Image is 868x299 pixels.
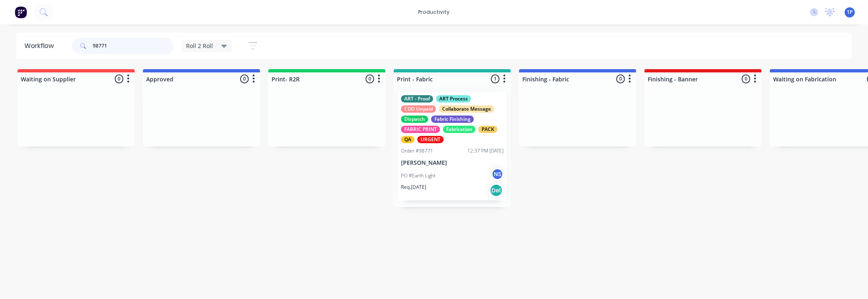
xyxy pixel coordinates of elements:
div: Del [490,184,503,197]
span: Roll 2 Roll [186,41,213,50]
div: Fabrication [443,126,476,133]
div: FABRIC PRINT [401,126,440,133]
div: NS [491,168,504,180]
div: productivity [414,6,454,18]
span: 1P [847,9,853,16]
div: ART Process [436,95,471,103]
div: URGENT [417,136,444,143]
div: Order #98771 [401,147,433,155]
input: Search for orders... [93,38,173,54]
div: 12:37 PM [DATE] [467,147,504,155]
p: Req. [DATE] [401,183,426,191]
div: Dispatch [401,116,428,123]
div: COD Unpaid [401,105,436,113]
div: ART - ProofART ProcessCOD UnpaidCollaborate MessageDispatchFabric FinishingFABRIC PRINTFabricatio... [398,92,507,201]
div: Workflow [24,41,58,51]
p: [PERSON_NAME] [401,159,504,166]
div: Collaborate Message [439,105,494,113]
img: Factory [15,6,27,18]
p: PO #Earth Light [401,172,436,179]
div: ART - Proof [401,95,433,103]
div: PACK [478,126,498,133]
div: QA [401,136,414,143]
div: Fabric Finishing [431,116,474,123]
